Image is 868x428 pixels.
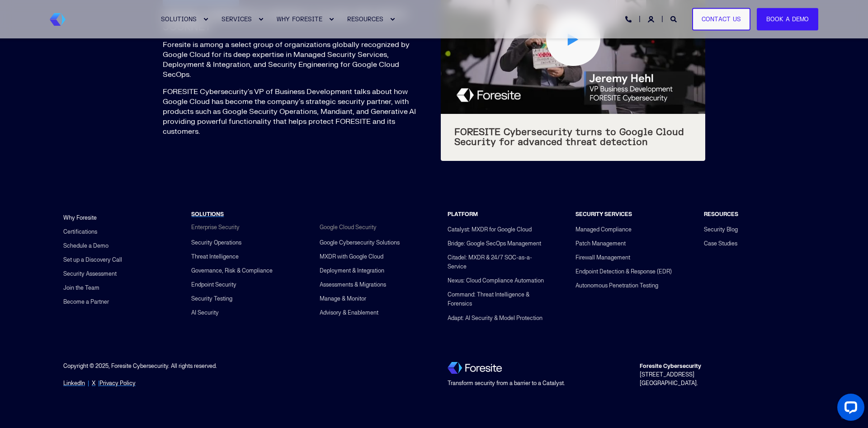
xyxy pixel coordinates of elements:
[320,235,400,249] a: Google Cybersecurity Solutions
[546,12,600,66] div: Play Video
[63,267,117,281] a: Security Assessment
[448,251,548,274] a: Citadel: MXDR & 24/7 SOC-as-a-Service
[63,211,122,309] div: Navigation Menu
[448,211,478,218] span: PLATFORM
[98,380,136,387] span: |
[576,237,626,251] a: Patch Management
[576,279,658,293] a: Autonomous Penetration Testing
[161,15,197,23] span: SOLUTIONS
[648,15,656,23] a: Login
[576,211,632,218] span: SECURITY SERVICES
[448,311,542,325] a: Adapt: AI Security & Model Protection
[692,8,750,31] a: Contact Us
[448,288,548,311] a: Command: Threat Intelligence & Forensics
[448,362,502,374] img: Foresite logo, a hexagon shape of blues with a directional arrow to the right hand side, and the ...
[191,263,273,277] a: Governance, Risk & Compliance
[92,379,95,388] a: X
[63,379,85,388] a: LinkedIn
[191,249,239,263] a: Threat Intelligence
[640,380,698,387] span: [GEOGRAPHIC_DATA].
[670,15,679,23] a: Open Search
[640,362,701,378] span: [STREET_ADDRESS]
[277,15,322,23] span: WHY FORESITE
[448,379,613,388] div: Transform security from a barrier to a Catalyst.
[163,40,427,80] p: Foresite is among a select group of organizations globally recognized by Google Cloud for its dee...
[191,277,236,292] a: Endpoint Security
[454,127,692,147] span: FORESITE Cybersecurity turns to Google Cloud Security for advanced threat detection
[63,362,420,379] div: Copyright © 2025, Foresite Cybersecurity. All rights reserved.
[63,295,109,309] a: Become a Partner
[191,235,241,249] a: Security Operations
[757,8,818,31] a: Book a Demo
[163,87,427,136] p: FORESITE Cybersecurity's VP of Business Development talks about how Google Cloud has become the c...
[320,235,400,320] div: Navigation Menu
[576,223,672,293] div: Navigation Menu
[50,13,66,26] a: Back to Home
[63,211,97,225] a: Why Foresite
[576,223,632,237] a: Managed Compliance
[320,277,386,292] a: Assessments & Migrations
[704,211,738,218] span: RESOURCES
[390,17,395,22] div: Expand RESOURCES
[99,379,136,388] a: Privacy Policy
[448,274,544,288] a: Nexus: Cloud Compliance Automation
[258,17,264,22] div: Expand SERVICES
[704,223,738,251] div: Navigation Menu
[704,237,737,251] a: Case Studies
[191,211,224,218] a: SOLUTIONS
[448,237,541,251] a: Bridge: Google SecOps Management
[63,281,99,295] a: Join the Team
[830,390,868,428] iframe: LiveChat chat widget
[329,17,334,22] div: Expand WHY FORESITE
[347,15,383,23] span: RESOURCES
[203,17,208,22] div: Expand SOLUTIONS
[191,292,232,306] a: Security Testing
[191,235,273,320] div: Navigation Menu
[191,224,240,231] span: Enterprise Security
[50,13,66,26] img: Foresite brand mark, a hexagon shape of blues with a directional arrow to the right hand side
[63,239,108,253] a: Schedule a Demo
[63,225,97,239] a: Certifications
[704,223,738,237] a: Security Blog
[320,224,377,231] span: Google Cloud Security
[448,223,548,325] div: Navigation Menu
[640,362,701,370] strong: Foresite Cybersecurity
[448,223,532,237] a: Catalyst: MXDR for Google Cloud
[576,251,630,265] a: Firewall Management
[576,265,672,279] a: Endpoint Detection & Response (EDR)
[320,306,378,320] a: Advisory & Enablement
[63,253,122,267] a: Set up a Discovery Call
[320,292,366,306] a: Manage & Monitor
[191,306,219,320] a: AI Security
[320,249,383,263] a: MXDR with Google Cloud
[88,380,89,387] span: |
[320,263,384,277] a: Deployment & Integration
